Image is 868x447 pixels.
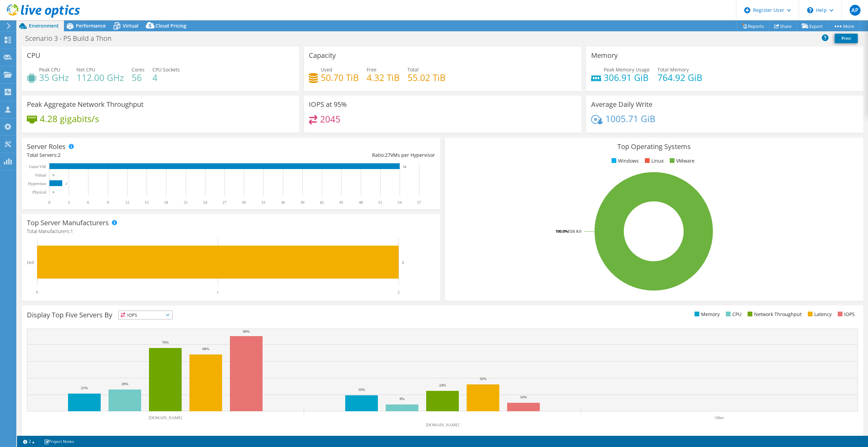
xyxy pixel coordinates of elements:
h4: 306.91 GiB [604,74,650,81]
text: 76% [162,340,169,344]
text: 6 [87,200,89,205]
li: IOPS [836,311,855,318]
h4: 1005.71 GiB [605,115,655,122]
text: Physical [32,190,46,195]
text: 1 [217,290,219,295]
text: [DOMAIN_NAME] [149,415,182,420]
text: 18 [164,200,168,205]
a: Export [797,21,828,31]
div: Ratio: VMs per Hypervisor [231,151,435,159]
text: 3 [68,200,70,205]
h3: Average Daily Write [591,101,652,108]
text: 54 [398,200,402,205]
text: 19% [358,387,365,392]
h3: Top Operating Systems [450,143,858,150]
tspan: 100.0% [555,229,568,234]
a: Project Notes [39,437,79,446]
text: 39 [300,200,304,205]
h4: 4.28 gigabits/s [40,115,99,122]
span: Net CPU [77,66,95,73]
text: 8% [400,397,405,401]
text: 0 [53,173,54,177]
text: 10% [520,395,527,399]
h4: 764.92 GiB [657,74,702,81]
text: Virtual [35,173,47,178]
span: 1 [70,228,73,234]
span: Performance [76,22,106,29]
h4: 56 [132,74,145,81]
li: Windows [610,157,639,165]
tspan: ESXi 8.0 [568,229,581,234]
h3: Peak Aggregate Network Throughput [27,101,144,108]
h4: 50.70 TiB [321,74,359,81]
h3: IOPS at 95% [309,101,347,108]
a: Reports [737,21,769,31]
h4: 112.00 GHz [77,74,124,81]
h4: Total Manufacturers: [27,228,435,235]
text: 0 [36,290,38,295]
text: 0 [53,191,54,194]
a: Print [835,34,858,43]
span: IOPS [119,311,172,319]
text: Hypervisor [28,181,46,186]
li: Latency [806,311,832,318]
text: 2 [66,182,67,185]
span: Used [321,66,332,73]
text: 0 [48,200,50,205]
text: 21% [81,386,88,390]
text: 36 [281,200,285,205]
h3: Memory [591,52,618,59]
li: Linux [643,157,664,165]
span: Cores [132,66,145,73]
text: 42 [320,200,324,205]
span: 27 [385,152,390,158]
text: 51 [378,200,382,205]
h4: 4 [152,74,180,81]
text: 90% [243,329,250,333]
text: Other [715,415,724,420]
a: Share [769,21,797,31]
text: 30 [242,200,246,205]
span: Peak Memory Usage [604,66,650,73]
span: Virtual [123,22,138,29]
span: Cloud Pricing [155,22,186,29]
text: 12 [125,200,129,205]
span: Peak CPU [39,66,60,73]
text: 68% [202,347,209,351]
div: Total Servers: [27,151,231,159]
text: 21 [184,200,188,205]
h3: CPU [27,52,40,59]
span: 2 [58,152,61,158]
text: 33 [261,200,265,205]
li: Memory [693,311,720,318]
text: 2 [402,260,404,264]
text: 48 [359,200,363,205]
h4: 4.32 TiB [367,74,400,81]
text: 24% [439,383,446,387]
h3: Top Server Manufacturers [27,219,109,227]
li: CPU [724,311,741,318]
text: 24 [203,200,207,205]
text: 45 [339,200,343,205]
text: 54 [403,165,406,168]
svg: \n [807,7,813,13]
span: Environment [29,22,59,29]
text: 26% [121,382,128,386]
span: Total [407,66,419,73]
text: [DOMAIN_NAME] [426,423,460,427]
text: 2 [398,290,400,295]
a: More [828,21,859,31]
h4: 2045 [320,115,340,123]
text: 27 [222,200,227,205]
text: 57 [417,200,421,205]
h3: Server Roles [27,143,66,150]
text: 9 [107,200,109,205]
span: AP [850,5,861,16]
span: Total Memory [657,66,689,73]
h4: 35 GHz [39,74,69,81]
li: Network Throughput [746,311,802,318]
h1: Scenario 3 - PS Build a Thon [22,35,122,42]
span: Free [367,66,377,73]
text: Guest VM [29,164,46,169]
text: 15 [145,200,149,205]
